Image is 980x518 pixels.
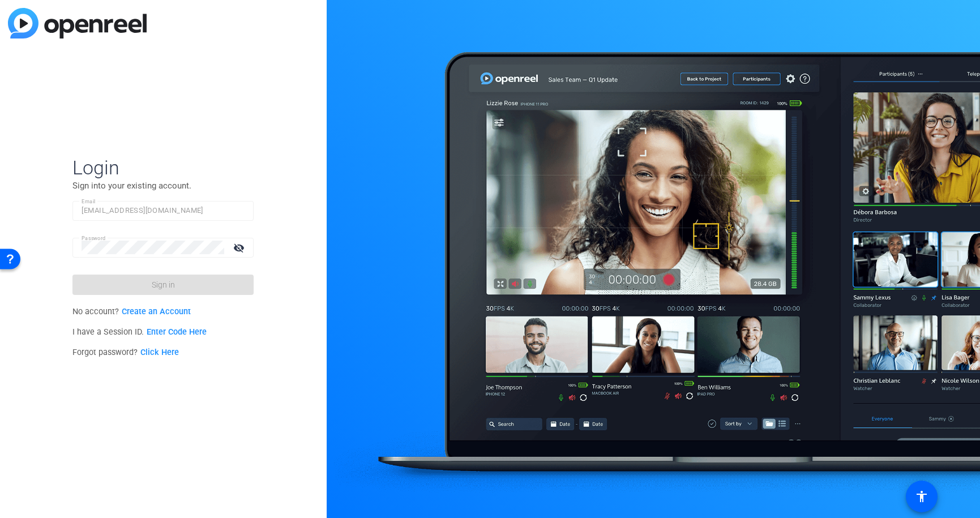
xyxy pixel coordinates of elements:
[82,204,245,217] input: Enter Email Address
[72,307,191,316] span: No account?
[8,8,147,38] img: blue-gradient.svg
[147,327,207,337] a: Enter Code Here
[72,348,179,357] span: Forgot password?
[915,490,928,503] mat-icon: accessibility
[82,198,96,204] mat-label: Email
[122,307,191,316] a: Create an Account
[72,179,254,192] p: Sign into your existing account.
[82,235,106,241] mat-label: Password
[72,156,254,179] span: Login
[140,348,179,357] a: Click Here
[226,239,254,256] mat-icon: visibility_off
[72,327,207,337] span: I have a Session ID.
